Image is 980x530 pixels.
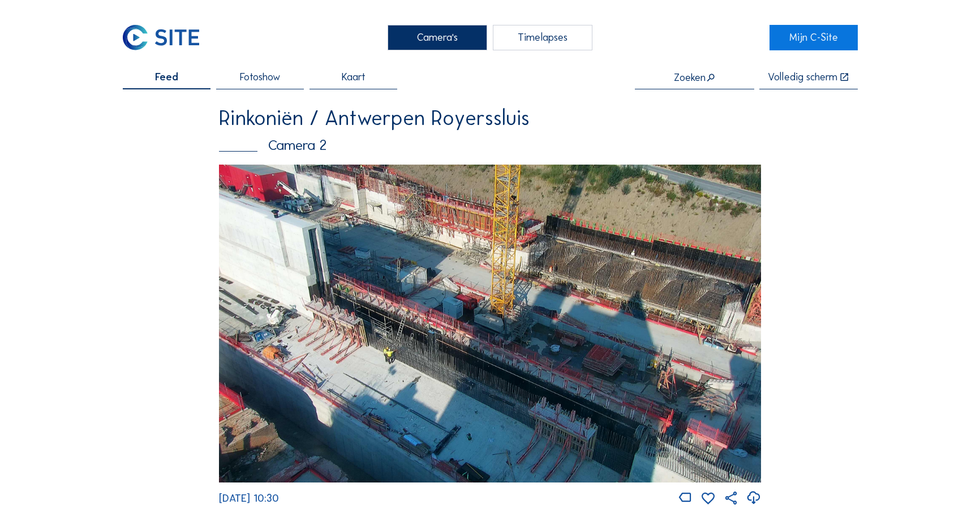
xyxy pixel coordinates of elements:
[768,72,837,83] div: Volledig scherm
[219,165,761,482] img: Image
[342,72,366,82] span: Kaart
[493,25,593,51] div: Timelapses
[219,138,761,153] div: Camera 2
[123,25,211,51] a: C-SITE Logo
[219,492,279,505] span: [DATE] 10:30
[219,108,761,129] div: Rinkoniën / Antwerpen Royerssluis
[770,25,858,51] a: Mijn C-Site
[240,72,280,82] span: Fotoshow
[155,72,178,82] span: Feed
[388,25,488,51] div: Camera's
[123,25,200,51] img: C-SITE Logo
